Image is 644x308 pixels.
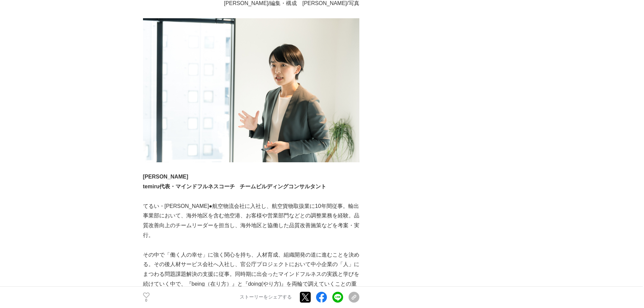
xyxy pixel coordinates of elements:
[143,18,359,162] img: thumbnail_3d79ef80-5a03-11eb-91ea-23c251ca95d3.jpg
[143,202,359,240] p: てるい・[PERSON_NAME]●航空物流会社に入社し、航空貨物取扱業に10年間従事。輸出事業部において、海外地区を含む他空港、お客様や営業部門などとの調整業務を経験。品質改善向上のチームリー...
[143,299,150,302] p: 0
[143,174,188,180] strong: [PERSON_NAME]
[143,184,326,189] strong: temiru代表・マインドフルネスコーチ チームビルディングコンサルタント
[240,294,292,301] p: ストーリーをシェアする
